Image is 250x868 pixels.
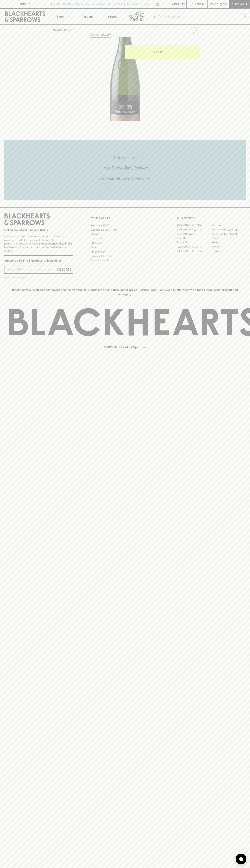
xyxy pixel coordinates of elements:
[82,14,93,19] p: Tastings
[91,258,159,263] a: Terms & Conditions
[239,857,243,861] img: bubble-icon
[210,2,218,6] p: $0.00
[231,2,247,6] p: Checkout
[7,288,243,296] p: Blackhearts & Sparrows acknowledges the traditional Custodians of land throughout [GEOGRAPHIC_DAT...
[211,228,246,232] a: [GEOGRAPHIC_DATA]
[153,50,172,54] p: ADD TO CART
[108,14,117,19] p: Stores
[91,232,159,236] a: Careers
[177,245,211,249] a: [GEOGRAPHIC_DATA]
[188,26,198,35] button: Add to wishlist
[50,37,200,121] img: 32914.png
[177,249,211,253] a: [GEOGRAPHIC_DATA]
[91,236,159,241] a: Contact Us
[91,245,159,250] a: FAQ's
[177,216,246,220] p: OUR STORES
[50,9,75,24] button: Shop
[4,175,246,181] h5: Across Melbourne Metro
[19,2,31,6] p: FIND US
[177,240,211,245] a: Fitzroy North
[177,236,211,240] a: Elwood
[91,241,159,245] a: Gift Cards
[91,228,159,232] a: Business & Bulk Gifting
[56,14,64,19] p: Shop
[211,236,246,240] a: Fitzroy
[211,240,246,245] a: Geelong
[4,258,73,263] p: Subscribe to The Blackhearts Newsletter
[89,33,112,38] button: Add to wishlist
[177,232,211,236] a: Brunswick West
[4,276,73,279] p: We will never spam you
[177,228,211,232] a: [GEOGRAPHIC_DATA]
[64,28,72,31] a: SHOP
[224,3,226,5] p: 0
[125,45,200,59] button: ADD TO CART
[91,223,159,228] a: Bottle Drop FAQ's
[55,266,73,273] button: SUBSCRIBE
[100,9,125,24] a: Stores
[91,254,159,258] a: Shipping Information
[211,249,246,253] a: Thornbury
[91,250,159,254] a: Privacy Policy
[7,267,55,272] input: e.g. jane@blackheartsandsparrows.com.au
[195,2,204,6] p: Login
[211,245,246,249] a: Prahran
[75,9,100,24] a: Tastings
[53,28,61,31] a: HOME
[163,14,243,20] input: Try "Pinot noir"
[177,223,211,228] a: [GEOGRAPHIC_DATA]
[91,216,159,220] p: OTHER AREAS
[172,2,185,6] p: Wishlist
[4,140,246,200] div: Call to action block
[211,223,246,228] a: Braddon
[4,228,73,232] p: Sibling owned and run since [DATE]
[4,155,246,161] h5: Click & Collect
[4,165,246,171] h5: Uber Same-Day Delivery
[39,242,72,245] strong: Liquor License #32064953
[4,235,73,253] p: It is against the law to sell or supply alcohol to, or to obtain alcohol on behalf of a person un...
[211,232,246,236] a: [GEOGRAPHIC_DATA]
[56,267,71,272] p: SUBSCRIBE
